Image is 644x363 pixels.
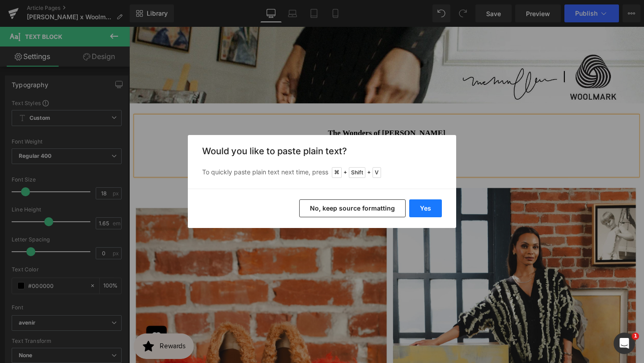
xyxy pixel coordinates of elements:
span: V [373,167,381,178]
span: 1 [632,333,639,340]
iframe: Button to open loyalty program pop-up [4,322,68,349]
p: To quickly paste plain text next time, press [202,167,442,178]
span: + [343,168,347,177]
iframe: Intercom live chat [614,333,635,354]
b: The Wonders of [PERSON_NAME] [209,107,332,116]
h3: Would you like to paste plain text? [202,146,442,156]
button: Open favorites [18,314,39,336]
button: Yes [409,199,442,217]
span: + [367,168,371,177]
span: Shift [349,167,365,178]
button: No, keep source formatting [299,199,406,217]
